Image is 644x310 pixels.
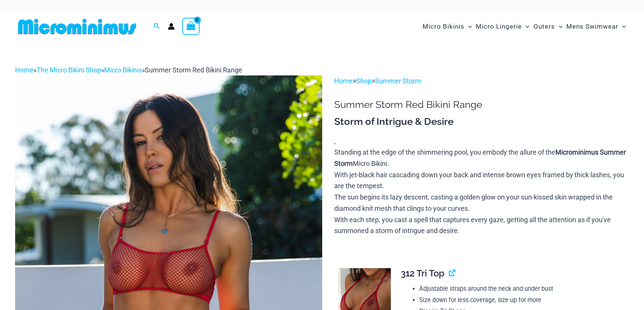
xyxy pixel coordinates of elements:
[533,17,555,36] span: Outers
[168,23,175,30] a: Account icon link
[564,15,628,38] a: Mens SwimwearMenu ToggleMenu Toggle
[15,18,139,35] img: MM SHOP LOGO FLAT
[618,17,626,36] span: Menu Toggle
[401,268,444,279] span: 312 Tri Top
[37,66,101,74] a: The Micro Bikini Shop
[532,15,564,38] a: OutersMenu ToggleMenu Toggle
[15,66,34,74] a: Home
[375,77,421,85] a: Summer Storm
[555,17,563,36] span: Menu Toggle
[154,22,160,31] a: Search icon link
[419,283,623,295] li: Adjustable straps around the neck and under bust
[476,17,522,36] span: Micro Lingerie
[423,17,464,36] span: Micro Bikinis
[419,295,623,306] li: Size down for less coverage, size up for more
[145,66,242,74] span: Summer Storm Red Bikini Range
[522,17,529,36] span: Menu Toggle
[182,18,200,35] a: View Shopping Cart, empty
[566,17,618,36] span: Mens Swimwear
[474,15,531,38] a: Micro LingerieMenu ToggleMenu Toggle
[334,115,629,128] h3: Storm of Intrigue & Desire
[356,77,372,85] a: Shop
[464,17,472,36] span: Menu Toggle
[334,147,629,236] p: Standing at the edge of the shimmering pool, you embody the allure of the Micro Bikini. With jet-...
[420,14,629,39] nav: Site Navigation
[421,15,474,38] a: Micro BikinisMenu ToggleMenu Toggle
[334,75,629,87] p: > >
[104,66,142,74] a: Micro Bikinis
[15,66,242,74] span: » » »
[334,115,629,236] div: ,
[334,99,629,110] h1: Summer Storm Red Bikini Range
[334,77,353,85] a: Home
